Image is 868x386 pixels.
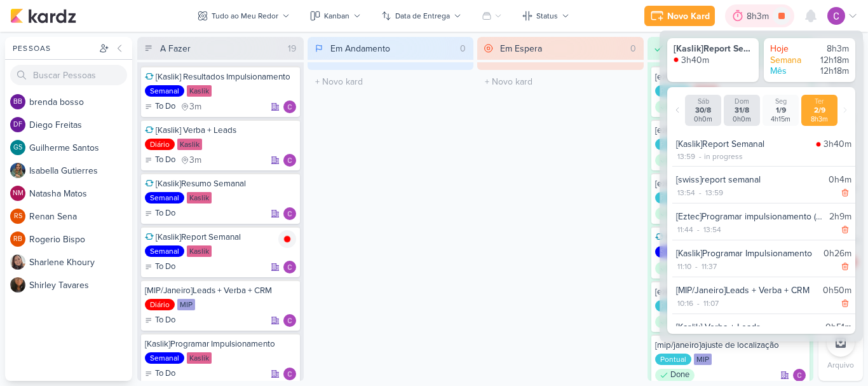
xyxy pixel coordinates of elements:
[770,65,808,77] div: Mês
[155,368,175,380] p: To Do
[816,142,821,147] img: tracking
[696,151,704,162] div: -
[29,233,132,246] div: R o g e r i o B i s p o
[145,192,184,203] div: Semanal
[283,154,296,167] div: Responsável: Carlos Lima
[29,256,132,269] div: S h a r l e n e K h o u r y
[811,65,849,77] div: 12h18m
[14,213,22,220] p: RS
[694,354,712,365] div: MIP
[10,8,76,24] img: kardz.app
[177,139,202,150] div: Kaslik
[283,261,296,273] img: Carlos Lima
[283,42,301,55] div: 19
[187,352,212,364] div: Kaslik
[187,245,212,257] div: Kaslik
[726,106,757,115] div: 31/8
[155,154,175,167] p: To Do
[655,369,695,382] div: Done
[700,261,718,272] div: 11:37
[827,7,845,25] img: Carlos Lima
[829,210,851,223] div: 2h9m
[480,72,641,91] input: + Novo kard
[702,298,720,309] div: 11:07
[310,72,471,91] input: + Novo kard
[29,210,132,223] div: R e n a n S e n a
[804,106,835,115] div: 2/9
[824,137,851,151] div: 3h40m
[655,340,806,351] div: [mip/janeiro]ajuste de localização
[667,10,710,23] div: Novo Kard
[747,10,773,23] div: 8h3m
[823,284,851,297] div: 0h50m
[160,42,191,55] div: A Fazer
[455,42,471,55] div: 0
[676,261,693,272] div: 11:10
[145,178,296,190] div: [Kaslik]Resumo Semanal
[793,369,806,382] img: Carlos Lima
[688,115,719,123] div: 0h0m
[770,55,808,66] div: Semana
[13,99,22,106] p: bb
[10,186,25,201] div: Natasha Matos
[676,298,695,309] div: 10:16
[676,137,811,151] div: [Kaslik]Report Semanal
[793,369,806,382] div: Responsável: Carlos Lima
[765,106,796,115] div: 1/9
[688,106,719,115] div: 30/8
[765,115,796,123] div: 4h15m
[155,261,175,273] p: To Do
[655,71,806,83] div: [eztec]qrcode
[29,187,132,200] div: N a t a s h a M a t o s
[283,368,296,380] div: Responsável: Carlos Lima
[693,261,700,272] div: -
[10,117,25,132] div: Diego Freitas
[283,314,296,327] div: Responsável: Carlos Lima
[10,140,25,155] div: Guilherme Santos
[145,299,175,310] div: Diário
[10,209,25,224] div: Renan Sena
[625,42,641,55] div: 0
[145,125,296,136] div: [Kaslik] Verba + Leads
[145,352,184,364] div: Semanal
[644,6,715,26] button: Novo Kard
[10,65,127,85] input: Buscar Pessoas
[145,207,175,220] div: To Do
[13,121,22,128] p: DF
[681,55,709,66] div: 3h40m
[726,97,757,106] div: Dom
[655,178,806,190] div: [eztec]big numbers
[283,154,296,167] img: Carlos Lima
[655,85,691,97] div: Pontual
[177,299,195,310] div: MIP
[278,230,296,248] img: tracking
[187,192,212,203] div: Kaslik
[670,369,689,382] p: Done
[676,284,818,297] div: [MIP/Janeiro]Leads + Verba + CRM
[676,321,820,334] div: [Kaslik] Verba + Leads
[155,314,175,327] p: To Do
[770,43,808,55] div: Hoje
[145,261,175,273] div: To Do
[145,245,184,257] div: Semanal
[155,207,175,220] p: To Do
[824,247,851,260] div: 0h26m
[695,298,702,309] div: -
[655,192,691,203] div: Pontual
[180,154,201,167] div: último check-in há 3 meses
[655,315,695,328] div: Done
[283,100,296,113] div: Responsável: Carlos Lima
[655,125,806,136] div: [eztec]demang gen remanescentes
[145,314,175,327] div: To Do
[145,368,175,380] div: To Do
[674,43,752,55] div: [Kaslik]Report Semanal
[702,224,722,235] div: 13:54
[655,100,695,113] div: Done
[500,42,542,55] div: Em Espera
[29,141,132,155] div: G u i l h e r m e S a n t o s
[726,115,757,123] div: 0h0m
[187,85,212,97] div: Kaslik
[765,97,796,106] div: Seg
[283,261,296,273] div: Responsável: Carlos Lima
[676,151,696,162] div: 13:59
